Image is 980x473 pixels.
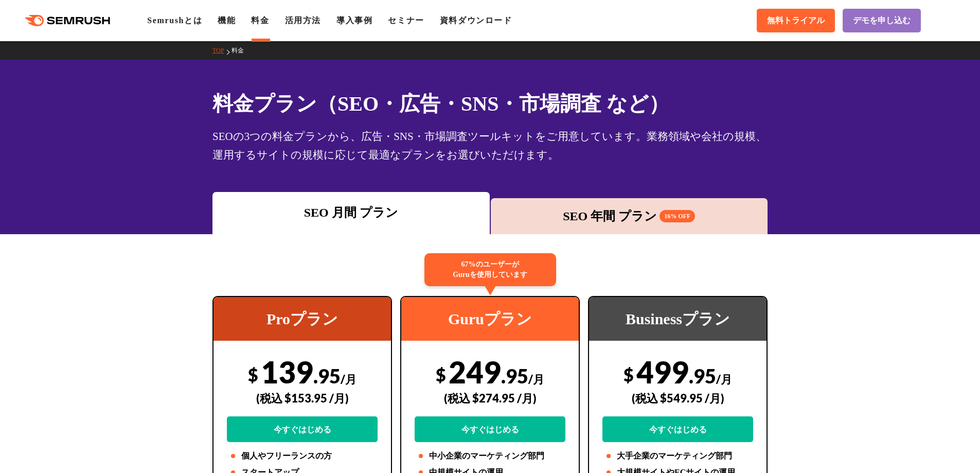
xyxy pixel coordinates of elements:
div: (税込 $549.95 /月) [602,380,753,416]
li: 大手企業のマーケティング部門 [602,450,753,462]
a: TOP [212,47,231,54]
a: 導入事例 [336,16,372,25]
h1: 料金プラン（SEO・広告・SNS・市場調査 など） [212,89,768,119]
a: 無料トライアル [757,9,835,32]
span: $ [248,364,258,385]
a: 機能 [218,16,236,25]
a: 今すぐはじめる [415,416,565,442]
div: 249 [415,354,565,442]
a: 料金 [231,47,252,54]
span: .95 [501,364,528,388]
a: 料金 [251,16,269,25]
div: 67%のユーザーが Guruを使用しています [424,253,556,286]
div: 499 [602,354,753,442]
div: SEO 年間 プラン [496,207,763,225]
span: $ [436,364,446,385]
a: 今すぐはじめる [602,416,753,442]
span: 無料トライアル [767,15,825,26]
div: Businessプラン [589,297,767,341]
a: デモを申し込む [843,9,921,32]
span: .95 [689,364,716,388]
div: (税込 $274.95 /月) [415,380,565,416]
a: Semrushとは [147,16,202,25]
a: 活用方法 [285,16,321,25]
span: デモを申し込む [853,15,911,26]
div: Proプラン [213,297,391,341]
span: /月 [528,372,544,386]
span: /月 [716,372,732,386]
div: (税込 $153.95 /月) [227,380,378,416]
span: $ [623,364,634,385]
a: 今すぐはじめる [227,416,378,442]
div: Guruプラン [401,297,579,341]
a: セミナー [388,16,424,25]
div: 139 [227,354,378,442]
div: SEOの3つの料金プランから、広告・SNS・市場調査ツールキットをご用意しています。業務領域や会社の規模、運用するサイトの規模に応じて最適なプランをお選びいただけます。 [212,127,768,164]
span: /月 [341,372,357,386]
a: 資料ダウンロード [440,16,512,25]
span: 16% OFF [660,210,695,222]
div: SEO 月間 プラン [218,203,485,222]
li: 中小企業のマーケティング部門 [415,450,565,462]
span: .95 [313,364,341,388]
li: 個人やフリーランスの方 [227,450,378,462]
